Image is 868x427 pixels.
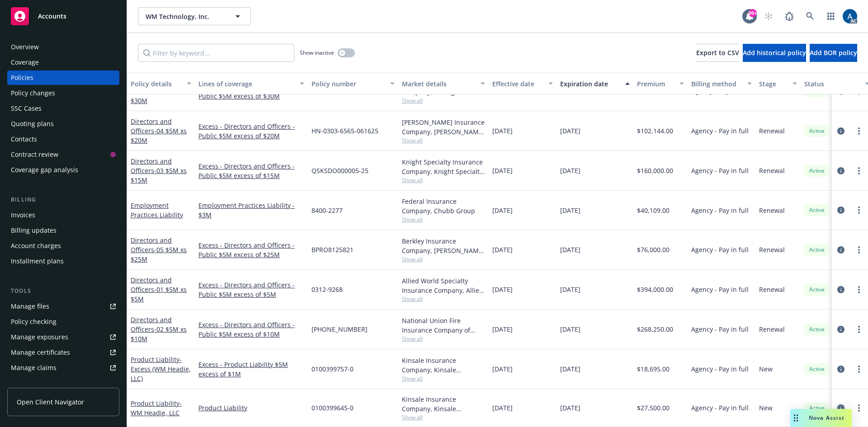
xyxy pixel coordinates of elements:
[402,157,485,176] div: Knight Specialty Insurance Company, Knight Specialty Insurance Company, CRC Group
[7,86,119,100] a: Policy changes
[492,206,513,215] span: [DATE]
[7,208,119,222] a: Invoices
[759,126,785,136] span: Renewal
[696,48,739,57] span: Export to CSV
[759,79,787,89] div: Stage
[131,355,191,383] span: - Excess (WM Headie, LLC)
[146,12,224,21] span: WM Technology, Inc.
[11,330,68,344] div: Manage exposures
[492,126,513,136] span: [DATE]
[854,165,864,176] a: more
[854,284,864,295] a: more
[311,79,385,89] div: Policy number
[402,394,485,413] div: Kinsale Insurance Company, Kinsale Insurance, Amwins
[835,403,846,413] a: circleInformation
[637,126,673,136] span: $102,144.00
[7,376,119,390] a: Manage BORs
[7,147,119,162] a: Contract review
[11,132,37,146] div: Contacts
[131,117,187,145] a: Directors and Officers
[131,79,181,89] div: Policy details
[854,364,864,375] a: more
[38,13,66,20] span: Accounts
[7,286,119,296] div: Tools
[759,285,785,294] span: Renewal
[7,345,119,360] a: Manage certificates
[755,73,801,94] button: Stage
[402,79,475,89] div: Market details
[854,244,864,255] a: more
[854,403,864,413] a: more
[637,324,673,334] span: $268,250.00
[311,324,368,334] span: [PHONE_NUMBER]
[489,73,557,94] button: Effective date
[402,316,485,335] div: National Union Fire Insurance Company of [GEOGRAPHIC_DATA], [GEOGRAPHIC_DATA], AIG
[759,166,785,175] span: Renewal
[198,79,294,89] div: Lines of coverage
[790,409,802,427] div: Drag to move
[492,285,513,294] span: [DATE]
[195,73,308,94] button: Lines of coverage
[492,245,513,254] span: [DATE]
[402,335,485,343] span: Show all
[804,79,859,89] div: Status
[560,166,580,175] span: [DATE]
[835,284,846,295] a: circleInformation
[637,206,670,215] span: $40,109.00
[7,4,119,29] a: Accounts
[11,254,64,268] div: Installment plans
[311,166,368,175] span: QSKSDO000005-25
[131,399,182,417] a: Product Liability
[810,44,857,62] button: Add BOR policy
[11,55,39,70] div: Coverage
[402,236,485,255] div: Berkley Insurance Company, [PERSON_NAME] Corporation, CRC Group
[808,246,826,254] span: Active
[743,44,806,62] button: Add historical policy
[402,216,485,223] span: Show all
[138,44,294,62] input: Filter by keyword...
[138,7,251,25] button: WM Technology, Inc.
[843,9,857,23] img: photo
[691,403,749,413] span: Agency - Pay in full
[131,315,187,343] a: Directors and Officers
[11,299,49,314] div: Manage files
[402,255,485,263] span: Show all
[11,101,42,116] div: SSC Cases
[402,276,485,295] div: Allied World Specialty Insurance Company, Allied World Assurance Company (AWAC)
[560,245,580,254] span: [DATE]
[7,40,119,54] a: Overview
[637,285,673,294] span: $394,000.00
[633,73,688,94] button: Premium
[11,163,78,177] div: Coverage gap analysis
[7,299,119,314] a: Manage files
[759,206,785,215] span: Renewal
[198,360,304,379] a: Excess - Product Liability $5M excess of $1M
[131,236,187,263] a: Directors and Officers
[402,295,485,303] span: Show all
[560,364,580,374] span: [DATE]
[560,206,580,215] span: [DATE]
[131,285,187,303] span: - 01 $5M xs $5M
[835,364,846,375] a: circleInformation
[402,117,485,136] div: [PERSON_NAME] Insurance Company, [PERSON_NAME] Insurance Group
[492,403,513,413] span: [DATE]
[7,254,119,268] a: Installment plans
[691,364,749,374] span: Agency - Pay in full
[17,397,84,407] span: Open Client Navigator
[198,403,304,413] a: Product Liability
[822,7,840,25] a: Switch app
[131,201,183,219] a: Employment Practices Liability
[11,223,57,238] div: Billing updates
[557,73,633,94] button: Expiration date
[492,79,543,89] div: Effective date
[835,126,846,136] a: circleInformation
[402,197,485,216] div: Federal Insurance Company, Chubb Group
[492,324,513,334] span: [DATE]
[7,330,119,344] a: Manage exposures
[808,404,826,412] span: Active
[637,245,670,254] span: $76,000.00
[11,345,70,360] div: Manage certificates
[808,127,826,135] span: Active
[492,364,513,374] span: [DATE]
